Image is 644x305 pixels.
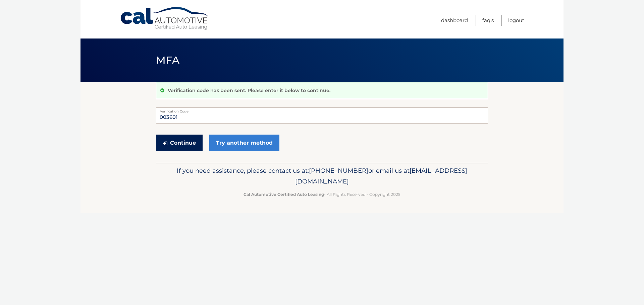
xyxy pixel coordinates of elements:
[209,135,279,151] a: Try another method
[156,54,179,66] span: MFA
[168,87,330,93] p: Verification code has been sent. Please enter it below to continue.
[244,192,324,197] strong: Cal Automotive Certified Auto Leasing
[508,15,524,26] a: Logout
[156,107,488,124] input: Verification Code
[295,167,467,185] span: [EMAIL_ADDRESS][DOMAIN_NAME]
[441,15,468,26] a: Dashboard
[120,7,210,30] a: Cal Automotive
[156,107,488,112] label: Verification Code
[156,135,203,151] button: Continue
[309,167,368,174] span: [PHONE_NUMBER]
[160,165,484,187] p: If you need assistance, please contact us at: or email us at
[482,15,494,26] a: FAQ's
[160,191,484,198] p: - All Rights Reserved - Copyright 2025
